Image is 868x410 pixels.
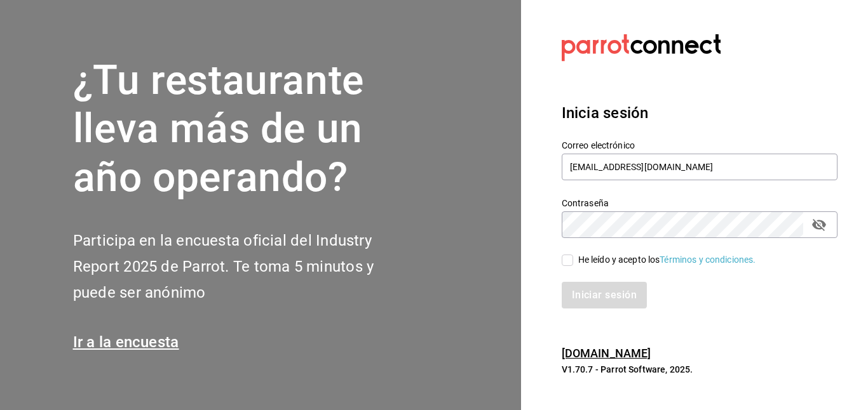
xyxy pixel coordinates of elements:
[562,140,837,149] label: Correo electrónico
[808,214,830,235] button: passwordField
[562,347,651,360] a: [DOMAIN_NAME]
[73,56,416,202] h1: ¿Tu restaurante lleva más de un año operando?
[660,255,756,265] a: Términos y condiciones.
[562,102,837,124] h3: Inicia sesión
[562,363,837,376] p: V1.70.7 - Parrot Software, 2025.
[73,228,416,305] h2: Participa en la encuesta oficial del Industry Report 2025 de Parrot. Te toma 5 minutos y puede se...
[73,333,179,351] a: Ir a la encuesta
[562,154,837,180] input: Ingresa tu correo electrónico
[562,198,837,207] label: Contraseña
[578,253,756,267] div: He leído y acepto los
